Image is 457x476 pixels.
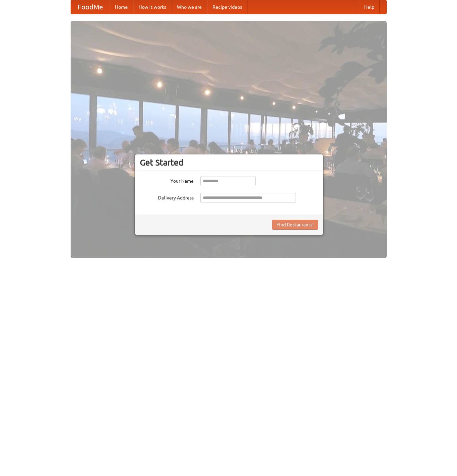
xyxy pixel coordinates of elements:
[207,0,247,14] a: Recipe videos
[140,176,194,184] label: Your Name
[272,220,318,230] button: Find Restaurants!
[140,157,318,168] h3: Get Started
[140,193,194,201] label: Delivery Address
[172,0,207,14] a: Who we are
[359,0,380,14] a: Help
[110,0,133,14] a: Home
[133,0,172,14] a: How it works
[71,0,110,14] a: FoodMe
